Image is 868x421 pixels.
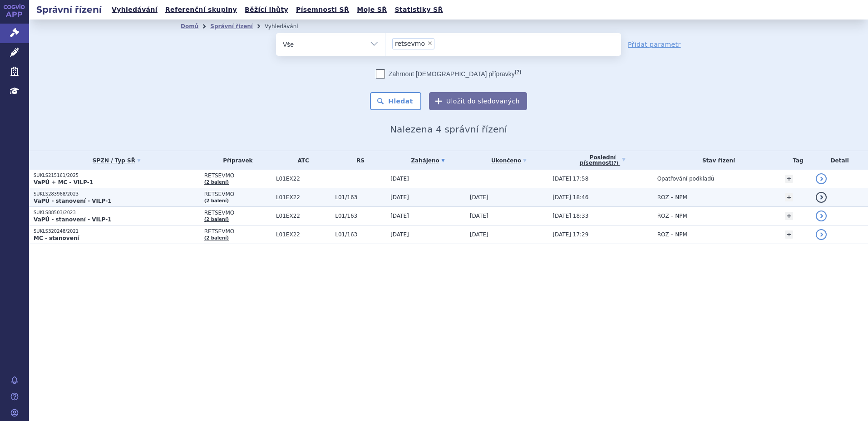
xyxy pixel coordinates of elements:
[276,194,330,201] span: L01EX22
[657,176,715,182] span: Opatřování podkladů
[427,40,433,46] span: ×
[816,173,827,184] a: detail
[470,231,488,238] span: [DATE]
[390,154,465,167] a: Zahájeno
[34,235,79,241] strong: MC - stanovení
[204,198,229,203] a: (2 balení)
[552,231,588,238] span: [DATE] 17:29
[204,191,271,197] span: RETSEVMO
[276,231,330,238] span: L01EX22
[390,194,409,201] span: [DATE]
[395,40,425,47] span: retsevmo
[470,176,472,182] span: -
[657,213,687,219] span: ROZ – NPM
[34,154,200,167] a: SPZN / Typ SŘ
[335,194,386,201] span: L01/163
[370,92,421,110] button: Hledat
[390,231,409,238] span: [DATE]
[210,23,253,29] a: Správní řízení
[204,210,271,216] span: RETSEVMO
[163,4,240,16] a: Referenční skupiny
[276,176,330,182] span: L01EX22
[271,151,330,170] th: ATC
[34,172,200,179] p: SUKLS215161/2025
[816,210,827,221] a: detail
[330,151,386,170] th: RS
[653,151,780,170] th: Stav řízení
[785,212,793,220] a: +
[354,4,390,16] a: Moje SŘ
[390,124,507,135] span: Nalezena 4 správní řízení
[34,179,93,186] strong: VaPÚ + MC - VILP-1
[552,213,588,219] span: [DATE] 18:33
[276,213,330,219] span: L01EX22
[552,176,588,182] span: [DATE] 17:58
[470,194,488,201] span: [DATE]
[785,230,793,239] a: +
[552,194,588,201] span: [DATE] 18:46
[390,176,409,182] span: [DATE]
[34,216,112,223] strong: VaPÚ - stanovení - VILP-1
[181,23,198,29] a: Domů
[376,69,521,78] label: Zahrnout [DEMOGRAPHIC_DATA] přípravky
[657,194,687,201] span: ROZ – NPM
[293,4,352,16] a: Písemnosti SŘ
[429,92,527,110] button: Uložit do sledovaných
[242,4,291,16] a: Běžící lhůty
[392,4,445,16] a: Statistiky SŘ
[390,213,409,219] span: [DATE]
[470,154,548,167] a: Ukončeno
[816,192,827,203] a: detail
[34,228,200,235] p: SUKLS320248/2021
[780,151,812,170] th: Tag
[335,213,386,219] span: L01/163
[265,20,310,33] li: Vyhledávání
[437,38,442,49] input: retsevmo
[552,151,652,170] a: Poslednípísemnost(?)
[785,175,793,183] a: +
[204,235,229,240] a: (2 balení)
[628,40,681,49] a: Přidat parametr
[109,4,160,16] a: Vyhledávání
[515,69,521,75] abbr: (?)
[204,217,229,222] a: (2 balení)
[335,231,386,238] span: L01/163
[612,161,618,166] abbr: (?)
[470,213,488,219] span: [DATE]
[34,191,200,197] p: SUKLS283968/2023
[204,172,271,179] span: RETSEVMO
[335,176,386,182] span: -
[34,210,200,216] p: SUKLS88503/2023
[816,229,827,240] a: detail
[811,151,868,170] th: Detail
[785,193,793,201] a: +
[200,151,271,170] th: Přípravek
[34,198,112,204] strong: VaPÚ - stanovení - VILP-1
[204,180,229,185] a: (2 balení)
[657,231,687,238] span: ROZ – NPM
[204,228,271,235] span: RETSEVMO
[29,3,109,16] h2: Správní řízení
